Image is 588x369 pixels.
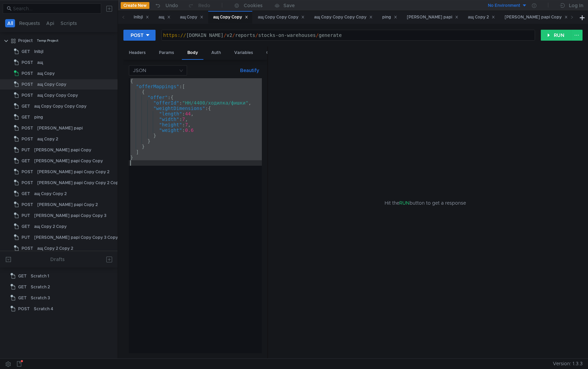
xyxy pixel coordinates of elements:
[34,46,43,57] div: lnlbjl
[159,14,171,21] div: ащ
[22,112,30,122] span: GET
[34,304,53,314] div: Scratch 4
[121,2,149,9] button: Create New
[123,30,156,41] button: POST
[180,14,204,21] div: ащ Copy
[44,19,56,27] button: Api
[37,79,66,90] div: ащ Copy Copy
[198,1,210,10] div: Redo
[569,1,583,10] div: Log In
[258,14,305,21] div: ащ Copy Copy Copy
[399,200,410,206] span: RUN
[34,156,103,166] div: [PERSON_NAME] papi Copy Copy
[153,46,179,59] div: Params
[37,178,121,188] div: [PERSON_NAME] papi Copy Copy 2 Copy
[22,200,33,210] span: POST
[37,200,98,210] div: [PERSON_NAME] papi Copy 2
[22,90,33,100] span: POST
[283,3,295,8] div: Save
[22,221,30,232] span: GET
[165,1,178,10] div: Undo
[22,57,33,68] span: POST
[553,359,583,369] span: Version: 1.3.3
[505,14,568,21] div: [PERSON_NAME] papi Copy
[407,14,458,21] div: [PERSON_NAME] papi
[22,134,33,144] span: POST
[22,68,33,79] span: POST
[58,19,79,27] button: Scripts
[134,14,149,21] div: lnlbjl
[37,90,78,100] div: ащ Copy Copy Copy
[34,145,91,155] div: [PERSON_NAME] papi Copy
[229,46,258,59] div: Variables
[314,14,373,21] div: ащ Copy Copy Copy Copy
[34,101,86,111] div: ащ Copy Copy Copy Copy
[468,14,495,21] div: ащ Copy 2
[382,14,397,21] div: ping
[37,167,109,177] div: [PERSON_NAME] papi Copy Copy 2
[34,210,106,221] div: [PERSON_NAME] papi Copy Copy 3
[18,271,27,281] span: GET
[22,156,30,166] span: GET
[22,101,30,111] span: GET
[31,271,49,281] div: Scratch 1
[31,293,50,303] div: Scratch 3
[13,5,97,12] input: Search...
[34,232,118,243] div: [PERSON_NAME] papi Copy Copy 3 Copy
[182,46,203,60] div: Body
[34,112,43,122] div: ping
[18,304,30,314] span: POST
[22,167,33,177] span: POST
[22,243,33,254] span: POST
[22,232,30,243] span: PUT
[541,30,571,41] button: RUN
[37,123,83,133] div: [PERSON_NAME] papi
[34,189,67,199] div: ащ Copy Copy 2
[18,282,27,292] span: GET
[37,68,55,79] div: ащ Copy
[37,36,58,46] div: Temp Project
[123,46,151,59] div: Headers
[237,66,262,74] button: Beautify
[31,282,50,292] div: Scratch 2
[50,255,65,263] div: Drafts
[18,36,33,46] div: Project
[37,243,73,254] div: ащ Copy 2 Copy 2
[22,189,30,199] span: GET
[22,145,30,155] span: PUT
[34,221,67,232] div: ащ Copy 2 Copy
[22,79,33,90] span: POST
[17,19,42,27] button: Requests
[5,19,15,27] button: All
[22,178,33,188] span: POST
[131,31,144,39] div: POST
[213,14,248,21] div: ащ Copy Copy
[37,57,43,68] div: ащ
[244,1,263,10] div: Cookies
[18,293,27,303] span: GET
[22,210,30,221] span: PUT
[206,46,226,59] div: Auth
[183,0,215,11] button: Redo
[488,2,520,9] div: No Environment
[385,199,466,207] span: Hit the button to get a response
[22,46,30,57] span: GET
[22,123,33,133] span: POST
[261,46,283,59] div: Other
[37,134,58,144] div: ащ Copy 2
[149,0,183,11] button: Undo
